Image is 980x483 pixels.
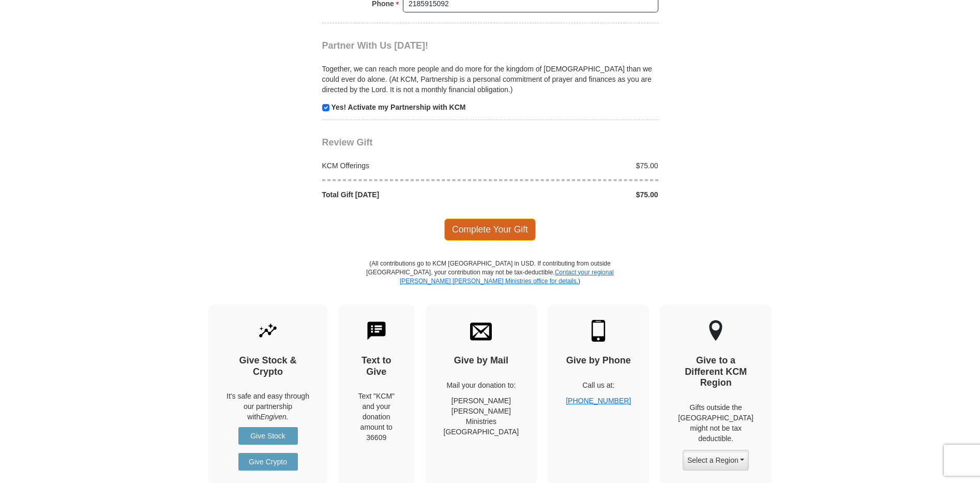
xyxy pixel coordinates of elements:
[322,137,373,148] span: Review Gift
[490,160,664,171] div: $75.00
[322,64,658,95] p: Together, we can reach more people and do more for the kingdom of [DEMOGRAPHIC_DATA] than we coul...
[444,396,519,437] p: [PERSON_NAME] [PERSON_NAME] Ministries [GEOGRAPHIC_DATA]
[678,402,753,444] p: Gifts outside the [GEOGRAPHIC_DATA] might not be tax deductible.
[444,380,519,390] p: Mail your donation to:
[322,40,429,51] span: Partner With Us [DATE]!
[708,320,723,342] img: other-region
[331,103,465,111] strong: Yes! Activate my Partnership with KCM
[587,320,609,342] img: mobile.svg
[356,355,397,377] h4: Text to Give
[238,453,298,471] a: Give Crypto
[400,269,614,285] a: Contact your regional [PERSON_NAME] [PERSON_NAME] Ministries office for details.
[260,413,288,421] i: Engiven.
[227,391,309,422] p: It's safe and easy through our partnership with
[566,380,631,390] p: Call us at:
[444,355,519,367] h4: Give by Mail
[257,320,279,342] img: give-by-stock.svg
[227,355,309,377] h4: Give Stock & Crypto
[238,427,298,445] a: Give Stock
[678,355,753,389] h4: Give to a Different KCM Region
[444,218,536,240] span: Complete Your Gift
[316,189,490,200] div: Total Gift [DATE]
[566,397,631,405] a: [PHONE_NUMBER]
[366,320,387,342] img: text-to-give.svg
[316,160,490,171] div: KCM Offerings
[683,450,749,471] button: Select a Region
[566,355,631,367] h4: Give by Phone
[470,320,492,342] img: envelope.svg
[490,189,664,200] div: $75.00
[356,391,397,443] div: Text "KCM" and your donation amount to 36609
[366,259,614,304] p: (All contributions go to KCM [GEOGRAPHIC_DATA] in USD. If contributing from outside [GEOGRAPHIC_D...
